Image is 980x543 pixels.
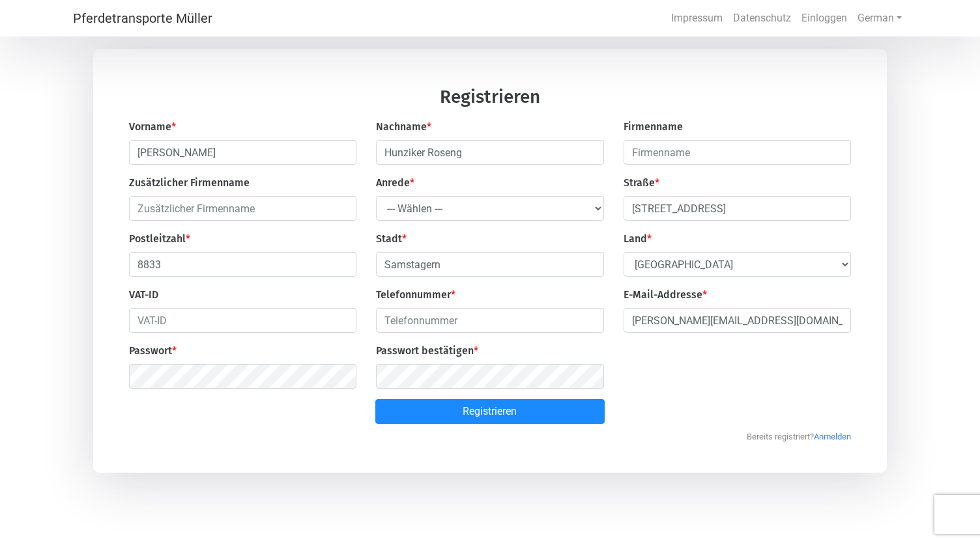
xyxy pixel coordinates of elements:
input: Postleitzahl [129,252,356,277]
label: Passwort [129,343,177,359]
input: Stadt [376,252,603,277]
label: Straße [624,175,659,191]
label: Passwort bestätigen [376,343,478,359]
label: E-Mail-Addresse [624,287,707,303]
a: Impressum [666,5,728,31]
input: E-Mail-Addresse [624,308,851,333]
input: Straße [624,196,851,221]
a: Anmelden [814,425,851,441]
label: Telefonnummer [376,287,455,303]
button: Registrieren [375,399,605,424]
label: VAT-ID [129,287,158,303]
input: Zusätzlicher Firmenname [129,196,356,221]
input: Telefonnummer [376,308,603,333]
label: Vorname [129,119,176,135]
p: Bereits registriert ? [129,424,851,443]
label: Zusätzlicher Firmenname [129,175,250,191]
label: Firmenname [624,119,683,135]
label: Postleitzahl [129,231,190,247]
label: Anrede [376,175,414,191]
input: VAT-ID [129,308,356,333]
a: German [852,5,907,31]
label: Land [624,231,652,247]
a: Pferdetransporte Müller [73,5,212,31]
label: Nachname [376,119,431,135]
a: Datenschutz [728,5,796,31]
label: Stadt [376,231,407,247]
h3: Registrieren [129,88,851,119]
input: Vorname [129,140,356,165]
input: Firmenname [624,140,851,165]
a: Einloggen [796,5,852,31]
input: Nachname [376,140,603,165]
